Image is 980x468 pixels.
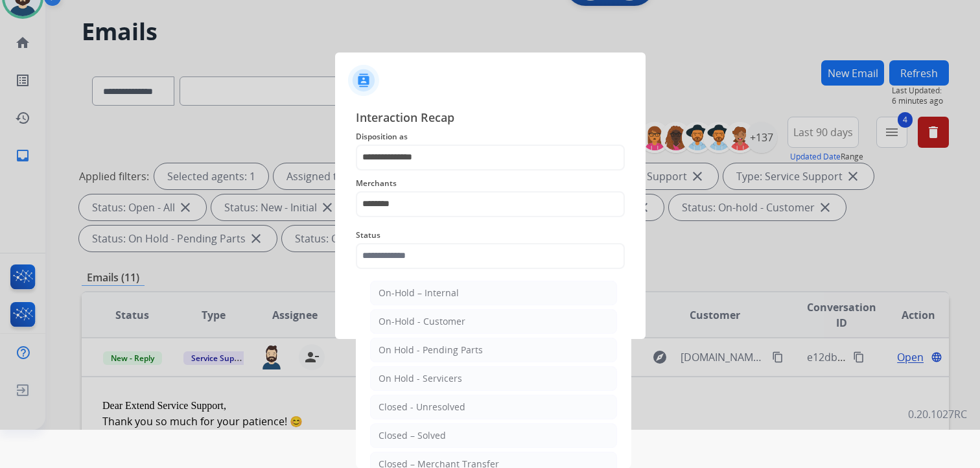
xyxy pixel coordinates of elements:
div: Closed – Solved [379,429,446,442]
img: contactIcon [348,65,379,96]
div: Closed - Unresolved [379,401,465,414]
div: On Hold - Servicers [379,372,462,385]
p: 0.20.1027RC [908,406,967,422]
span: Status [356,228,625,243]
span: Merchants [356,176,625,191]
div: On-Hold – Internal [379,287,459,299]
div: On-Hold - Customer [379,315,465,328]
div: On Hold - Pending Parts [379,344,483,357]
span: Disposition as [356,129,625,145]
span: Interaction Recap [356,108,625,129]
